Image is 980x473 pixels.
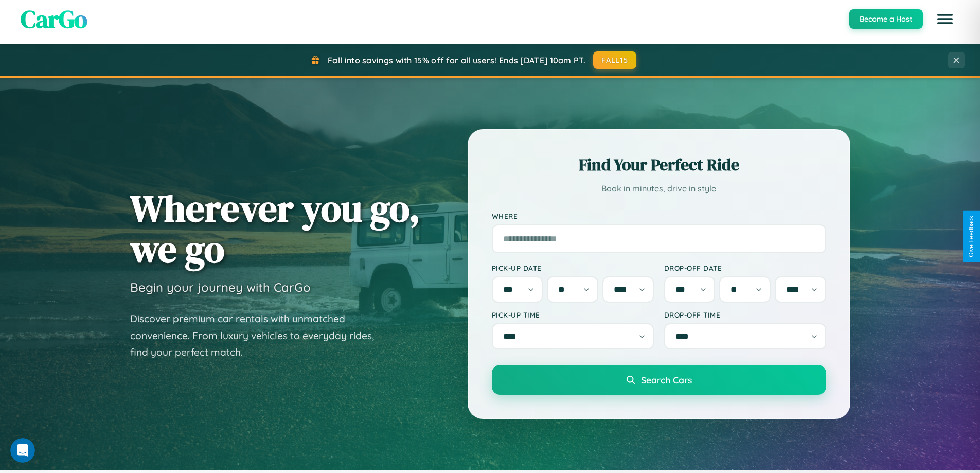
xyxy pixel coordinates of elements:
label: Drop-off Time [664,310,826,319]
button: Open menu [931,5,959,33]
span: CarGo [21,2,87,36]
h1: Wherever you go, we go [130,188,420,269]
span: Search Cars [641,374,692,386]
iframe: Intercom live chat [10,438,35,463]
label: Drop-off Date [664,264,826,272]
div: Give Feedback [968,216,975,257]
button: Search Cars [492,365,826,395]
label: Pick-up Time [492,310,654,319]
h3: Begin your journey with CarGo [130,279,311,295]
label: Pick-up Date [492,264,654,272]
button: Become a Host [849,9,923,29]
button: FALL15 [593,51,636,69]
label: Where [492,212,826,220]
span: Fall into savings with 15% off for all users! Ends [DATE] 10am PT. [328,55,585,65]
p: Discover premium car rentals with unmatched convenience. From luxury vehicles to everyday rides, ... [130,310,387,361]
h2: Find Your Perfect Ride [492,153,826,176]
p: Book in minutes, drive in style [492,181,826,196]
